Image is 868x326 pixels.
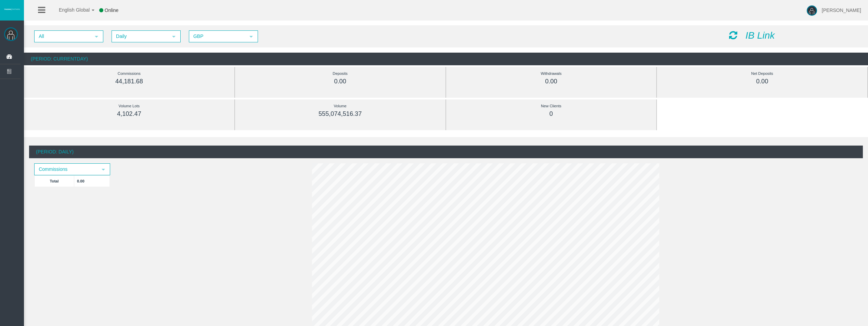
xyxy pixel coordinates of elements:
[35,175,74,187] td: Total
[112,31,168,42] span: Daily
[3,8,21,11] img: logo.svg
[39,110,219,118] div: 4,102.47
[822,8,861,13] span: [PERSON_NAME]
[50,7,90,13] span: English Global
[39,102,219,110] div: Volume Lots
[672,78,852,85] div: 0.00
[39,78,219,85] div: 44,181.68
[94,34,99,39] span: select
[29,146,863,158] div: (Period: Daily)
[74,175,110,187] td: 0.00
[462,70,641,78] div: Withdrawals
[248,34,254,39] span: select
[729,30,737,40] i: Reload Dashboard
[39,70,219,78] div: Commissions
[462,110,641,118] div: 0
[24,53,868,65] div: (Period: CurrentDay)
[462,78,641,85] div: 0.00
[250,102,430,110] div: Volume
[250,78,430,85] div: 0.00
[672,70,852,78] div: Net Deposits
[105,8,118,13] span: Online
[250,110,430,118] div: 555,074,516.37
[171,34,177,39] span: select
[746,30,775,41] i: IB Link
[101,167,106,172] span: select
[462,102,641,110] div: New Clients
[35,31,90,42] span: All
[250,70,430,78] div: Deposits
[35,164,97,175] span: Commissions
[190,31,245,42] span: GBP
[807,5,817,16] img: user-image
